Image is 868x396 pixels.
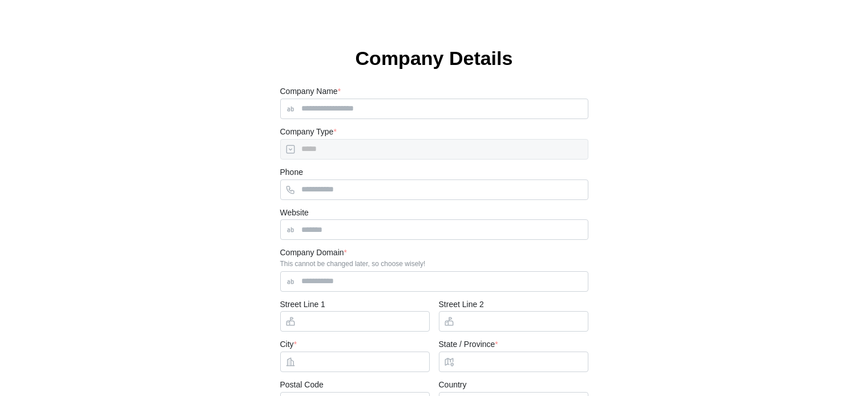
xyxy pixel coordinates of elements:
label: Phone [280,166,303,179]
label: Company Domain [280,247,348,259]
h1: Company Details [280,46,588,71]
label: Postal Code [280,379,324,391]
label: Street Line 2 [439,299,484,311]
div: This cannot be changed later, so choose wisely! [280,260,588,268]
label: Country [439,379,467,391]
label: State / Province [439,338,498,351]
label: Website [280,207,309,219]
label: Street Line 1 [280,299,325,311]
label: Company Name [280,85,341,98]
label: City [280,338,297,351]
label: Company Type [280,126,337,138]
